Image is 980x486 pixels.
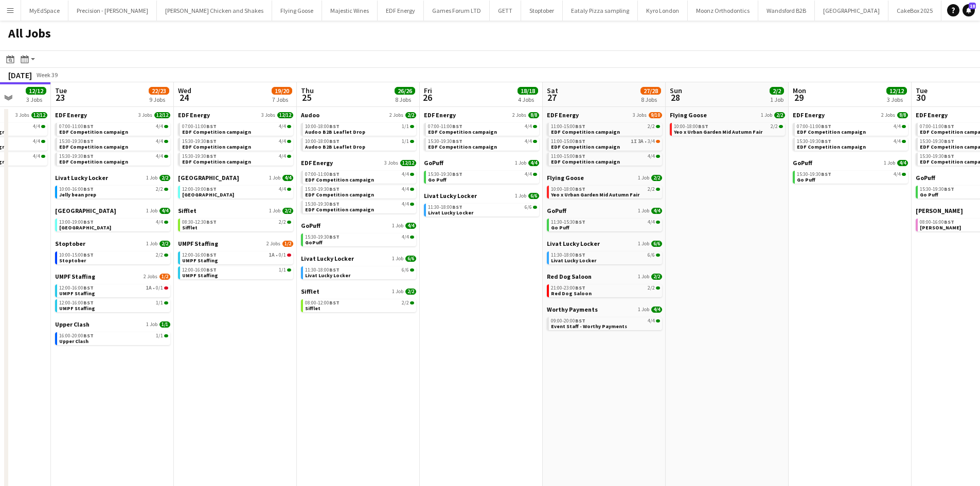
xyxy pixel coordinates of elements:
[21,1,68,21] button: MyEdSpace
[758,1,815,21] button: Wandsford B2B
[157,1,272,21] button: [PERSON_NAME] Chicken and Shakes
[688,1,758,21] button: Moonz Orthodontics
[424,1,490,21] button: Games Forum LTD
[322,1,378,21] button: Majestic Wines
[8,70,32,80] div: [DATE]
[963,4,975,16] a: 18
[638,1,688,21] button: Kyro London
[521,1,563,21] button: Stoptober
[378,1,424,21] button: EDF Energy
[272,1,322,21] button: Flying Goose
[969,3,976,9] span: 18
[68,1,157,21] button: Precision - [PERSON_NAME]
[815,1,888,21] button: [GEOGRAPHIC_DATA]
[888,1,941,21] button: CakeBox 2025
[490,1,521,21] button: GETT
[563,1,638,21] button: Eataly Pizza sampling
